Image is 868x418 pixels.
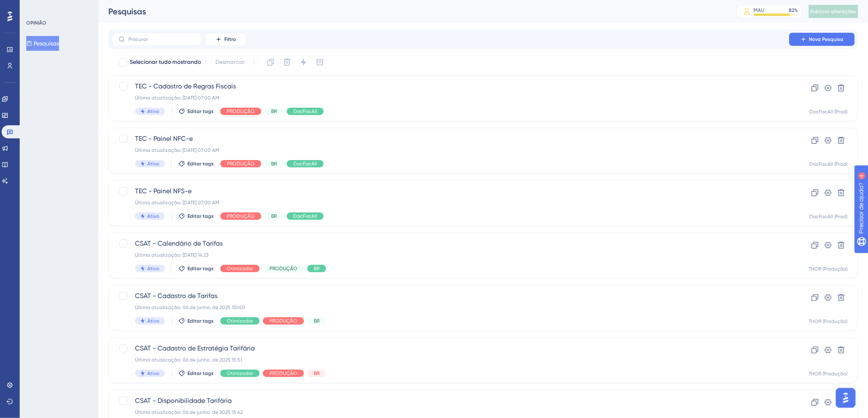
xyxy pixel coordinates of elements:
font: 82 [789,7,795,13]
font: CSAT - Disponibilidade Tarifária [135,397,232,404]
font: PRODUÇÃO [227,161,255,167]
font: Ativo [147,371,159,376]
button: Editar tags [178,265,214,272]
font: CSAT - Cadastro de Tarifas [135,292,217,300]
font: BR [271,108,277,114]
button: Nova Pesquisa [789,33,855,46]
font: CSAT - Cadastro de Estratégia Tarifária [135,344,255,352]
font: TEC - Painel NFS-e [135,187,192,195]
font: Última atualização: [DATE] 07:00 AM [135,95,219,101]
font: BR [271,161,277,167]
font: Otimizador [227,371,253,376]
font: Otimizador [227,266,253,271]
font: Nova Pesquisa [809,36,844,42]
font: Última atualização: [DATE] 07:00 AM [135,200,219,206]
font: Publicar alterações [811,9,857,14]
font: DocFiscAll (Prod) [810,109,848,115]
font: BR [314,318,320,324]
font: DocFiscAll (Prod) [810,214,848,219]
font: Última atualização: 06 de junho. de 2025 15:51 [135,357,242,363]
font: DocFiscAll [293,108,317,114]
font: THOR (Produção) [809,371,848,377]
font: PRODUÇÃO [270,318,297,324]
font: 4 [76,5,79,9]
font: PRODUÇÃO [227,213,255,219]
font: TEC - Painel NFC-e [135,135,193,142]
button: Publicar alterações [809,5,858,18]
button: Editar tags [178,370,214,377]
font: PRODUÇÃO [270,266,297,271]
font: Ativo [147,161,159,167]
input: Procurar [128,36,195,42]
font: Desmarcar [215,59,245,66]
font: Última atualização: 06 de junho. de 2025 15h50 [135,305,245,310]
font: % [795,7,798,13]
font: Precisar de ajuda? [19,4,71,10]
font: BR [314,266,320,271]
font: Ativo [147,213,159,219]
font: MAU [754,7,765,13]
font: Editar tags [187,266,214,271]
button: Editar tags [178,108,214,115]
button: Editar tags [178,213,214,219]
font: Otimizador [227,318,253,324]
font: Editar tags [187,213,214,219]
font: Editar tags [187,108,214,114]
font: Editar tags [187,318,214,324]
font: THOR (Produção) [809,266,848,272]
font: Editar tags [187,161,214,167]
font: DocFiscAll [293,213,317,219]
font: BR [314,371,320,376]
font: Selecionar tudo mostrando [130,59,201,66]
font: Última atualização: 06 de junho. de 2025 15:42 [135,409,243,415]
font: PRODUÇÃO [270,371,297,376]
font: Ativo [147,318,159,324]
font: Filtro [224,36,236,42]
button: Desmarcar [211,55,249,70]
font: Pesquisas [108,7,146,16]
font: CSAT - Calendário de Tarifas [135,240,223,247]
font: Última atualização: [DATE] 14:23 [135,252,208,258]
font: DocFiscAll [293,161,317,167]
font: OPINIÃO [26,20,46,26]
font: Última atualização: [DATE] 07:00 AM [135,147,219,153]
button: Editar tags [178,318,214,324]
font: Ativo [147,266,159,271]
font: THOR (Produção) [809,319,848,324]
font: Editar tags [187,371,214,376]
font: PRODUÇÃO [227,108,255,114]
font: BR [271,213,277,219]
button: Editar tags [178,160,214,167]
button: Filtro [205,33,246,46]
font: TEC - Cadastro de Regras Fiscais [135,82,236,90]
font: Ativo [147,108,159,114]
button: Pesquisas [26,36,59,51]
font: Pesquisas [34,40,59,47]
font: DocFiscAll (Prod) [810,161,848,167]
iframe: Iniciador do Assistente de IA do UserGuiding [834,386,858,410]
